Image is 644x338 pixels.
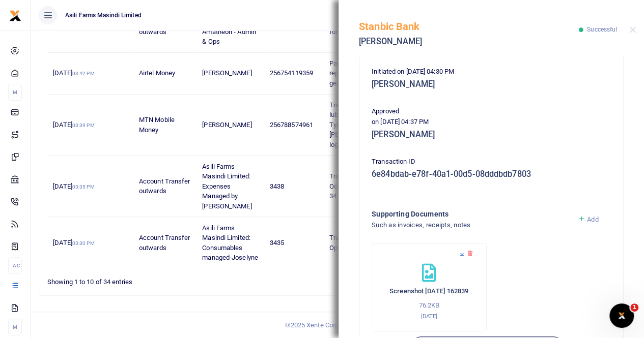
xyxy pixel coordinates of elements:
h4: Such as invoices, receipts, notes [372,220,570,231]
small: 03:30 PM [72,240,95,246]
img: logo-small [9,10,21,22]
span: Transfer to Amatheon for week 34 [329,18,394,36]
small: 03:42 PM [72,71,95,76]
h5: [PERSON_NAME] [372,79,611,89]
li: M [8,84,22,101]
span: Account Transfer outwards [139,234,190,252]
span: 1 [630,303,638,312]
span: 3438 [270,182,284,190]
span: Payment for parts to repair the blue generator [329,59,389,87]
small: [DATE] [421,313,437,320]
span: 256788574961 [270,121,313,129]
div: Screenshot 2025-08-15 162839 [372,243,487,331]
li: M [8,319,22,335]
span: Add [587,216,598,223]
h4: Supporting Documents [372,208,570,220]
iframe: Intercom live chat [609,303,634,328]
button: Close [629,26,636,33]
a: logo-small logo-large logo-large [9,11,21,19]
a: Add [578,216,599,223]
span: 256754119359 [270,69,313,77]
span: [DATE] [53,69,94,77]
small: 03:35 PM [72,184,95,190]
span: [DATE] [53,239,94,247]
h5: Stanbic Bank [359,20,579,33]
h5: [PERSON_NAME] [372,130,611,140]
h6: Screenshot [DATE] 162839 [382,287,476,295]
span: Successful [587,26,617,33]
span: [PERSON_NAME] [202,121,251,129]
div: Showing 1 to 10 of 34 entries [47,271,285,287]
span: Airtel Money [139,69,175,77]
span: Asili Farms Masindi Limited: Consumables managed-Joselyne [202,224,258,262]
span: MTN Mobile Money [139,116,175,134]
span: Asili Farms Masindi Limited: Expenses Managed by [PERSON_NAME] [202,163,251,210]
span: Account Transfer outwards [139,18,190,36]
li: Ac [8,257,22,274]
p: on [DATE] 04:37 PM [372,117,611,128]
span: Account Transfer outwards [139,177,190,195]
span: 3435 [270,239,284,247]
span: [PERSON_NAME] [202,69,251,77]
h5: 6e84bdab-e78f-40a1-00d5-08dddbdb7803 [372,169,611,179]
span: [DATE] [53,182,94,190]
p: 76.2KB [382,300,476,311]
span: Transfer to Xente Ochen Budget week 34 [329,172,388,200]
span: Asili Farms Masindi Limited [61,11,146,20]
p: Approved [372,106,611,117]
p: Initiated on [DATE] 04:30 PM [372,67,611,77]
span: [DATE] [53,121,94,129]
small: 03:39 PM [72,122,95,128]
span: Transfer to Xente Ops WEEK 34 [329,234,381,252]
span: Transportation of lubricants spares and Tyres by [PERSON_NAME] logistices Ref 163 [329,101,393,148]
p: Transaction ID [372,157,611,167]
h5: [PERSON_NAME] [359,37,579,47]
